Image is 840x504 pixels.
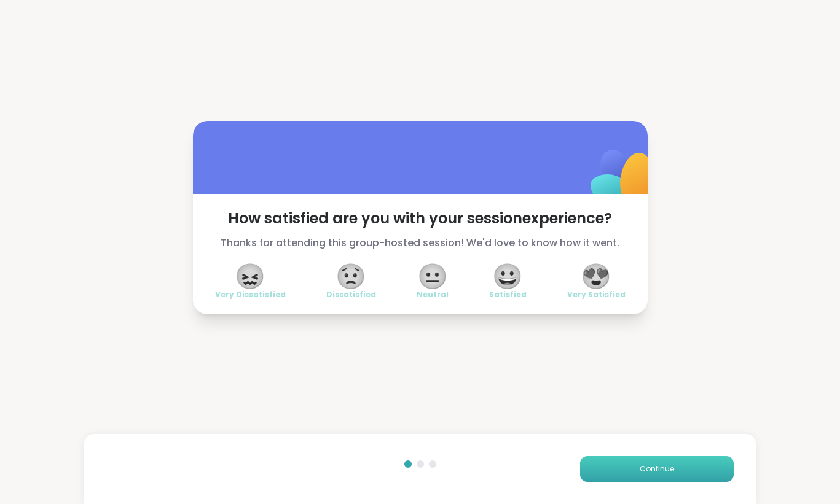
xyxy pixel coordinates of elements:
[562,118,684,240] img: ShareWell Logomark
[417,290,449,300] span: Neutral
[326,290,376,300] span: Dissatisfied
[580,456,734,482] button: Continue
[215,236,626,250] span: Thanks for attending this group-hosted session! We'd love to know how it went.
[235,265,265,287] span: 😖
[567,290,626,300] span: Very Satisfied
[417,265,448,287] span: 😐
[215,209,626,228] span: How satisfied are you with your session experience?
[336,265,366,287] span: 😟
[492,265,523,287] span: 😀
[581,265,611,287] span: 😍
[215,290,286,300] span: Very Dissatisfied
[640,463,674,475] span: Continue
[489,290,527,300] span: Satisfied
